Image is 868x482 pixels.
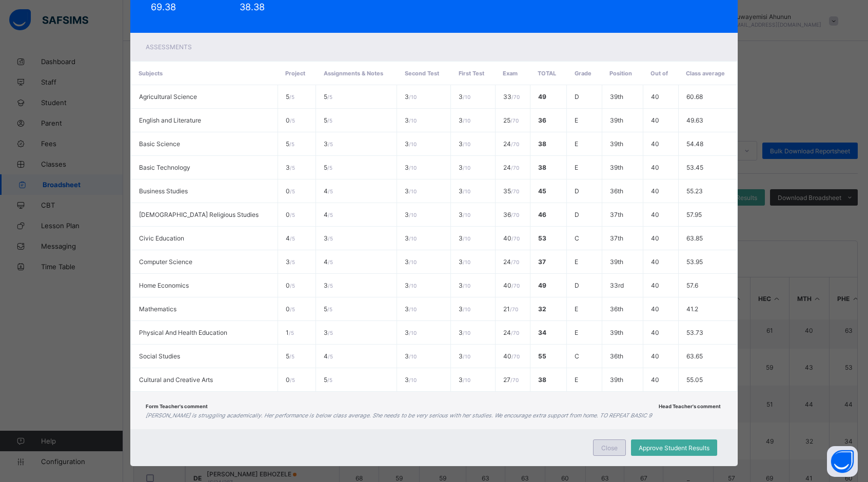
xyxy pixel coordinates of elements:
[651,305,659,313] span: 40
[610,93,623,101] span: 39th
[285,70,305,77] span: Project
[139,234,184,242] span: Civic Education
[139,70,163,77] span: Subjects
[463,235,470,242] span: / 10
[290,235,295,242] span: / 5
[324,187,333,195] span: 4
[538,305,546,313] span: 32
[538,282,546,289] span: 49
[686,70,725,77] span: Class average
[510,377,519,383] span: / 70
[610,282,624,289] span: 33rd
[575,140,578,148] span: E
[286,140,294,148] span: 5
[139,352,180,360] span: Social Studies
[575,211,579,218] span: D
[503,282,520,289] span: 40
[538,70,556,77] span: Total
[538,211,546,218] span: 46
[610,352,623,360] span: 36th
[405,164,417,171] span: 3
[511,212,519,218] span: / 70
[609,70,632,77] span: Position
[286,164,295,171] span: 3
[459,187,470,195] span: 3
[139,376,213,384] span: Cultural and Creative Arts
[409,94,417,100] span: / 10
[651,211,659,218] span: 40
[324,376,332,384] span: 5
[409,330,417,336] span: / 10
[405,70,439,77] span: Second Test
[503,140,519,148] span: 24
[651,258,659,266] span: 40
[610,164,623,171] span: 39th
[459,376,470,384] span: 3
[503,164,519,171] span: 24
[286,282,295,289] span: 0
[686,329,703,336] span: 53.73
[538,258,546,266] span: 37
[459,93,470,101] span: 3
[459,305,470,313] span: 3
[324,258,333,266] span: 4
[324,211,333,218] span: 4
[538,116,546,124] span: 36
[538,352,546,360] span: 55
[610,305,623,313] span: 36th
[686,352,703,360] span: 63.65
[463,117,470,124] span: / 10
[409,353,417,359] span: / 10
[538,140,546,148] span: 38
[290,377,295,383] span: / 5
[575,187,579,195] span: D
[686,211,702,218] span: 57.95
[651,116,659,124] span: 40
[610,329,623,336] span: 39th
[327,165,332,171] span: / 5
[610,234,623,242] span: 37th
[139,258,192,266] span: Computer Science
[139,211,259,218] span: [DEMOGRAPHIC_DATA] Religious Studies
[511,141,519,147] span: / 70
[659,404,721,409] span: Head Teacher's comment
[459,282,470,289] span: 3
[324,70,383,77] span: Assignments & Notes
[686,376,703,384] span: 55.05
[575,164,578,171] span: E
[290,283,295,289] span: / 5
[459,164,470,171] span: 3
[409,306,417,312] span: / 10
[405,376,417,384] span: 3
[459,258,470,266] span: 3
[405,258,417,266] span: 3
[503,234,520,242] span: 40
[328,188,333,194] span: / 5
[324,116,332,124] span: 5
[511,188,519,194] span: / 70
[286,376,295,384] span: 0
[463,259,470,265] span: / 10
[290,212,295,218] span: / 5
[686,305,698,313] span: 41.2
[324,329,333,336] span: 3
[324,234,333,242] span: 3
[503,258,519,266] span: 24
[146,43,192,51] span: Assessments
[651,164,659,171] span: 40
[324,352,333,360] span: 4
[686,187,703,195] span: 55.23
[327,94,332,100] span: / 5
[463,283,470,289] span: / 10
[610,140,623,148] span: 39th
[503,70,518,77] span: Exam
[139,282,189,289] span: Home Economics
[651,329,659,336] span: 40
[146,412,652,419] i: [PERSON_NAME] is struggling academically. Her performance is below class average. She needs to be...
[651,187,659,195] span: 40
[510,306,518,312] span: / 70
[503,329,519,336] span: 24
[459,329,470,336] span: 3
[463,165,470,171] span: / 10
[610,116,623,124] span: 39th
